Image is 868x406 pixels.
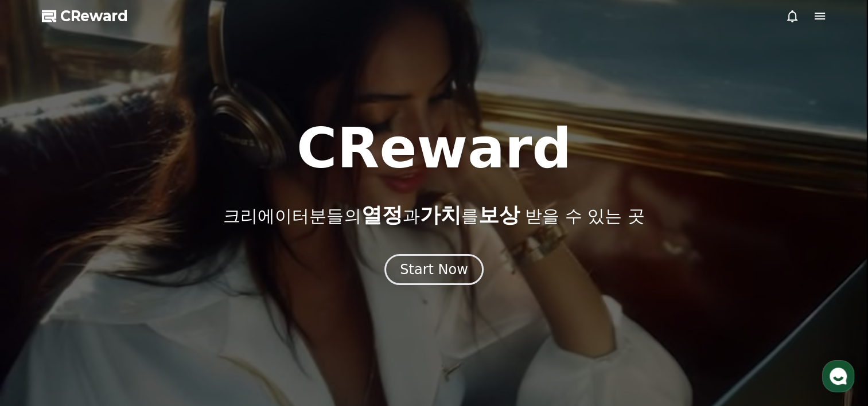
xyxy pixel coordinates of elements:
[223,204,644,227] p: 크리에이터분들의 과 를 받을 수 있는 곳
[36,328,43,337] span: 홈
[148,311,220,339] a: 설정
[361,203,402,227] span: 열정
[419,203,461,227] span: 가치
[3,311,76,339] a: 홈
[384,254,484,285] button: Start Now
[42,7,128,25] a: CReward
[76,311,148,339] a: 대화
[384,266,484,276] a: Start Now
[400,260,468,279] div: Start Now
[297,121,571,176] h1: CReward
[105,329,119,338] span: 대화
[60,7,128,25] span: CReward
[177,328,191,337] span: 설정
[478,203,519,227] span: 보상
